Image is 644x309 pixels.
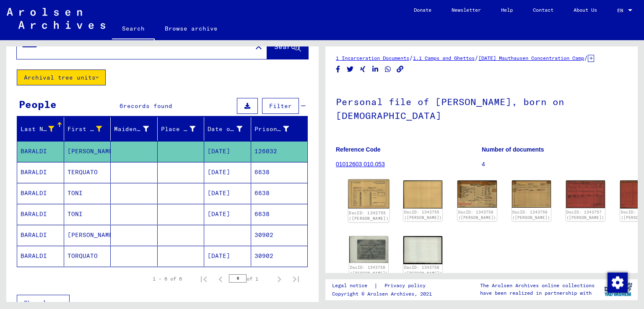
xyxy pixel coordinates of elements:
[161,125,196,134] div: Place of Birth
[111,117,158,141] mat-header-cell: Maiden Name
[21,122,65,136] div: Last Name
[17,225,64,245] mat-cell: BARALDI
[607,272,627,292] div: Zustimmung ändern
[17,246,64,266] mat-cell: BARALDI
[204,162,251,183] mat-cell: [DATE]
[602,279,634,300] img: yv_logo.png
[204,246,251,266] mat-cell: [DATE]
[229,275,271,283] div: of 1
[17,141,64,162] mat-cell: BARALDI
[371,64,380,75] button: Share on LinkedIn
[478,55,584,61] a: [DATE] Mauthausen Concentration Camp
[566,210,604,220] a: DocID: 1343757 ([PERSON_NAME])
[512,210,550,220] a: DocID: 1343756 ([PERSON_NAME])
[17,183,64,203] mat-cell: BARALDI
[7,8,105,29] img: Arolsen_neg.svg
[482,146,544,153] b: Number of documents
[208,122,253,136] div: Date of Birth
[480,282,595,289] p: The Arolsen Archives online collections
[396,64,405,75] button: Copy link
[404,265,442,276] a: DocID: 1343758 ([PERSON_NAME])
[262,98,299,114] button: Filter
[158,117,205,141] mat-header-cell: Place of Birth
[17,162,64,183] mat-cell: BARALDI
[350,265,388,276] a: DocID: 1343758 ([PERSON_NAME])
[475,54,478,62] span: /
[349,210,389,221] a: DocID: 1343755 ([PERSON_NAME])
[17,204,64,224] mat-cell: BARALDI
[114,125,149,134] div: Maiden Name
[17,117,64,141] mat-header-cell: Last Name
[349,236,388,263] img: 001.jpg
[608,273,628,293] img: Zustimmung ändern
[64,225,111,245] mat-cell: [PERSON_NAME]
[482,160,627,169] p: 4
[161,122,206,136] div: Place of Birth
[251,225,308,245] mat-cell: 30902
[336,146,381,153] b: Reference Code
[68,122,113,136] div: First Name
[332,290,436,298] p: Copyright © Arolsen Archives, 2021
[251,117,308,141] mat-header-cell: Prisoner #
[254,41,264,51] mat-icon: close
[332,281,374,290] a: Legal notice
[251,246,308,266] mat-cell: 30902
[212,270,229,287] button: Previous page
[204,117,251,141] mat-header-cell: Date of Birth
[251,183,308,203] mat-cell: 6638
[358,64,367,75] button: Share on Xing
[64,162,111,183] mat-cell: TERQUATO
[254,122,300,136] div: Prisoner #
[409,54,413,62] span: /
[195,270,212,287] button: First page
[378,281,436,290] a: Privacy policy
[64,246,111,266] mat-cell: TORQUATO
[204,183,251,203] mat-cell: [DATE]
[617,7,623,13] mat-select-trigger: EN
[123,102,172,110] span: records found
[403,180,442,209] img: 002.jpg
[17,70,106,85] button: Archival tree units
[336,82,627,133] h1: Personal file of [PERSON_NAME], born on [DEMOGRAPHIC_DATA]
[269,102,292,110] span: Filter
[254,125,289,134] div: Prisoner #
[413,55,475,61] a: 1.1 Camps and Ghettos
[204,141,251,162] mat-cell: [DATE]
[64,204,111,224] mat-cell: TONI
[403,236,442,264] img: 002.jpg
[457,180,496,208] img: 001.jpg
[153,275,182,283] div: 1 – 6 of 6
[458,210,496,220] a: DocID: 1343756 ([PERSON_NAME])
[274,42,299,51] span: Search
[208,125,242,134] div: Date of Birth
[251,204,308,224] mat-cell: 6638
[288,270,304,287] button: Last page
[112,18,155,40] a: Search
[251,141,308,162] mat-cell: 126032
[251,162,308,183] mat-cell: 6638
[64,183,111,203] mat-cell: TONI
[119,102,123,110] span: 6
[480,289,595,297] p: have been realized in partnership with
[348,180,390,209] img: 001.jpg
[64,141,111,162] mat-cell: [PERSON_NAME]
[512,180,551,208] img: 002.jpg
[204,204,251,224] mat-cell: [DATE]
[19,97,57,112] div: People
[114,122,159,136] div: Maiden Name
[384,64,392,75] button: Share on WhatsApp
[64,117,111,141] mat-header-cell: First Name
[404,210,442,220] a: DocID: 1343755 ([PERSON_NAME])
[155,18,228,39] a: Browse archive
[68,125,102,134] div: First Name
[566,180,605,208] img: 001.jpg
[336,161,385,167] a: 01012603 010.053
[346,64,355,75] button: Share on Twitter
[334,64,343,75] button: Share on Facebook
[584,54,588,62] span: /
[24,299,58,306] span: Show less
[336,55,409,61] a: 1 Incarceration Documents
[21,125,54,134] div: Last Name
[271,270,288,287] button: Next page
[332,281,436,290] div: |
